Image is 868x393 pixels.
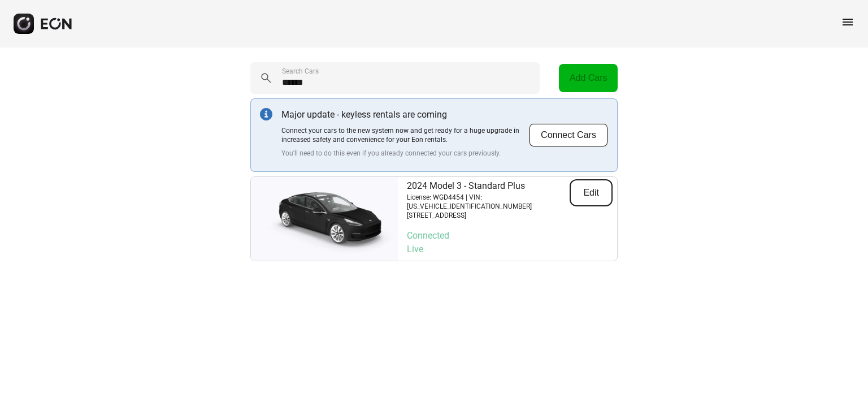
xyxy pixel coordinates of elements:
span: menu [841,15,854,29]
img: info [260,108,272,120]
img: car [251,182,398,256]
p: 2024 Model 3 - Standard Plus [407,179,570,193]
p: Connected [407,229,613,243]
p: [STREET_ADDRESS] [407,211,570,220]
p: Connect your cars to the new system now and get ready for a huge upgrade in increased safety and ... [281,126,529,144]
p: License: WGD4454 | VIN: [US_VEHICLE_IDENTIFICATION_NUMBER] [407,193,570,211]
p: Live [407,243,613,256]
p: Major update - keyless rentals are coming [281,108,529,122]
button: Edit [570,179,613,206]
p: You'll need to do this even if you already connected your cars previously. [281,149,529,158]
button: Connect Cars [529,123,608,147]
label: Search Cars [282,67,319,76]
